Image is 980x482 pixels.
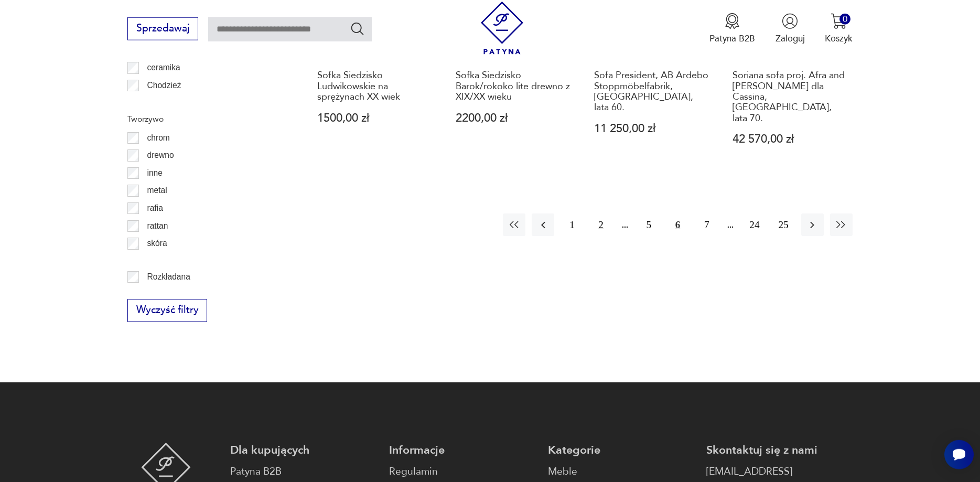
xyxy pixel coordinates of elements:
button: 5 [638,213,660,236]
a: Meble [548,464,694,479]
p: Patyna B2B [709,33,755,45]
p: 11 250,00 zł [594,123,708,134]
button: 7 [695,213,718,236]
p: 42 570,00 zł [733,134,847,145]
button: 1 [561,213,583,236]
p: Tworzywo [127,112,282,126]
iframe: Smartsupp widget button [944,440,974,469]
h3: Sofka Siedzisko Barok/rokoko lite drewno z XIX/XX wieku [456,70,570,102]
p: rattan [147,219,168,233]
button: 2 [590,213,612,236]
p: Ćmielów [147,97,178,110]
p: Informacje [389,443,535,458]
img: Ikona koszyka [831,13,847,29]
h3: Sofa President, AB Ardebo Stoppmöbelfabrik, [GEOGRAPHIC_DATA], lata 60. [594,70,708,113]
p: ceramika [147,61,180,74]
button: 24 [743,213,766,236]
button: 6 [666,213,689,236]
a: Regulamin [389,464,535,479]
p: drewno [147,148,174,162]
p: skóra [147,237,167,250]
p: Kategorie [548,443,694,458]
img: Ikonka użytkownika [782,13,798,29]
img: Ikona medalu [724,13,740,29]
h3: Sofka Siedzisko Ludwikowskie na sprężynach XX wiek [317,70,432,102]
div: 0 [839,14,850,25]
button: Szukaj [350,21,365,36]
p: 1500,00 zł [317,113,432,124]
a: Ikona medaluPatyna B2B [709,13,755,45]
p: Koszyk [825,33,853,45]
p: rafia [147,201,163,215]
p: 2200,00 zł [456,113,570,124]
p: Zaloguj [776,33,805,45]
button: Sprzedawaj [127,17,198,40]
h3: Soriana sofa proj. Afra and [PERSON_NAME] dla Cassina, [GEOGRAPHIC_DATA], lata 70. [733,70,847,124]
p: inne [147,166,162,180]
button: 0Koszyk [825,13,853,45]
p: metal [147,184,167,197]
button: Wyczyść filtry [127,299,207,322]
img: Patyna - sklep z meblami i dekoracjami vintage [476,2,529,55]
p: chrom [147,131,169,145]
p: tkanina [147,254,173,268]
button: Zaloguj [776,13,805,45]
button: 25 [772,213,794,236]
button: Patyna B2B [709,13,755,45]
a: Sprzedawaj [127,25,198,34]
p: Dla kupujących [230,443,376,458]
p: Chodzież [147,79,181,92]
p: Skontaktuj się z nami [706,443,853,458]
a: Patyna B2B [230,464,376,479]
p: Rozkładana [147,270,190,284]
